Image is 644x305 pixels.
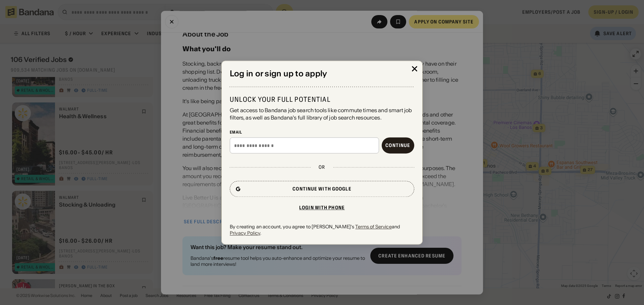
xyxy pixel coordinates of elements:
div: Login with phone [299,206,345,210]
div: Get access to Bandana job search tools like commute times and smart job filters, as well as Banda... [230,106,414,122]
div: or [319,164,325,170]
a: Terms of Service [355,224,391,230]
div: Unlock your full potential [230,95,414,104]
div: Log in or sign up to apply [230,69,414,79]
div: Email [230,130,414,135]
div: By creating an account, you agree to [PERSON_NAME]'s and . [230,224,414,236]
div: Continue [385,143,410,148]
a: Privacy Policy [230,230,260,236]
div: Continue with Google [292,187,351,192]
